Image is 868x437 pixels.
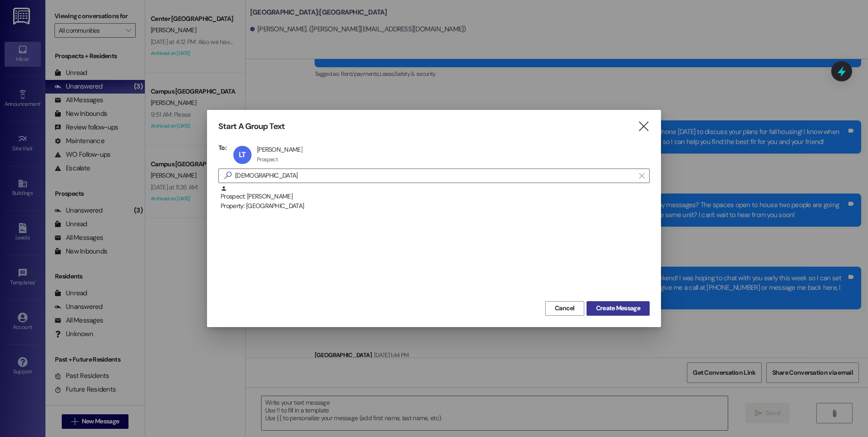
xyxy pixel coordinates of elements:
[221,185,650,211] div: Prospect: [PERSON_NAME]
[218,144,227,152] h3: To:
[218,185,650,208] div: Prospect: [PERSON_NAME]Property: [GEOGRAPHIC_DATA]
[218,121,285,132] h3: Start A Group Text
[639,172,644,179] i: 
[235,169,635,182] input: Search for any contact or apartment
[257,145,302,154] div: [PERSON_NAME]
[221,171,235,180] i: 
[239,150,246,159] span: LT
[596,303,640,313] span: Create Message
[555,303,575,313] span: Cancel
[635,169,649,183] button: Clear text
[257,156,278,163] div: Prospect
[545,301,584,316] button: Cancel
[637,122,650,131] i: 
[587,301,650,316] button: Create Message
[221,201,650,211] div: Property: [GEOGRAPHIC_DATA]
